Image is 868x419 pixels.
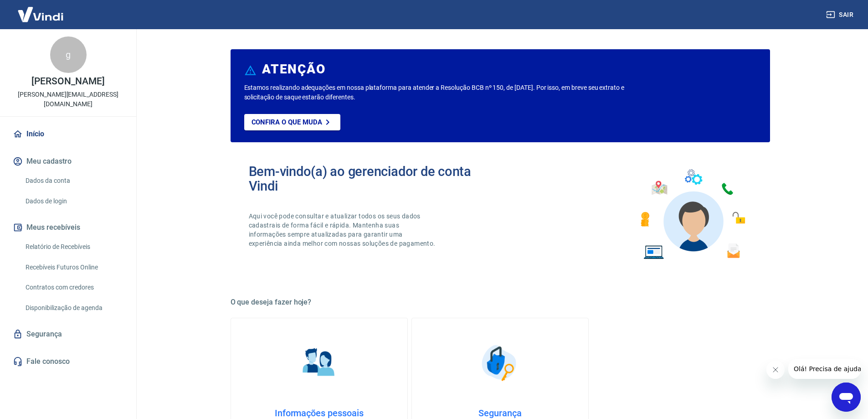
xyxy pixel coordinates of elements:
[426,408,574,419] h4: Segurança
[22,278,125,297] a: Contratos com credores
[249,164,500,193] h2: Bem-vindo(a) ao gerenciador de conta Vindi
[22,258,125,277] a: Recebíveis Futuros Online
[824,6,857,23] button: Sair
[788,359,861,379] iframe: Mensagem da empresa
[231,298,770,307] h5: O que deseja fazer hoje?
[632,164,752,265] img: Imagem de um avatar masculino com diversos icones exemplificando as funcionalidades do gerenciado...
[249,212,437,248] p: Aqui você pode consultar e atualizar todos os seus dados cadastrais de forma fácil e rápida. Mant...
[296,340,342,386] img: Informações pessoais
[5,6,77,14] span: Olá! Precisa de ajuda?
[11,151,125,171] button: Meu cadastro
[22,238,125,256] a: Relatório de Recebíveis
[244,83,654,102] p: Estamos realizando adequações em nossa plataforma para atender a Resolução BCB nº 150, de [DATE]....
[22,192,125,211] a: Dados de login
[244,114,340,130] a: Confira o que muda
[22,171,125,190] a: Dados da conta
[832,383,861,412] iframe: Botão para abrir a janela de mensagens
[11,324,125,344] a: Segurança
[22,299,125,317] a: Disponibilização de agenda
[11,217,125,238] button: Meus recebíveis
[50,36,87,73] div: g
[31,77,104,86] p: [PERSON_NAME]
[7,90,129,109] p: [PERSON_NAME][EMAIL_ADDRESS][DOMAIN_NAME]
[11,124,125,144] a: Início
[11,0,70,28] img: Vindi
[766,361,785,379] iframe: Fechar mensagem
[252,118,322,126] p: Confira o que muda
[11,352,125,372] a: Fale conosco
[246,408,393,419] h4: Informações pessoais
[262,65,325,74] h6: ATENÇÃO
[477,340,523,386] img: Segurança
